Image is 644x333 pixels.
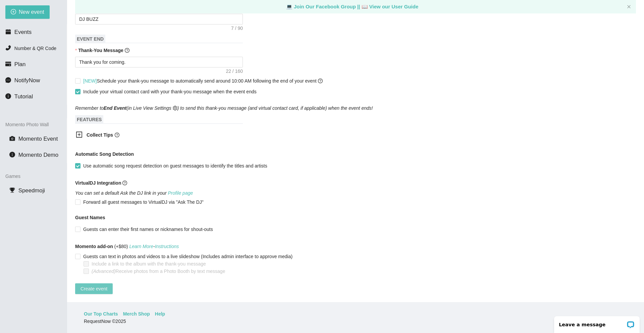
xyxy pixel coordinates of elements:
button: Create event [75,283,113,294]
textarea: Thank you for coming. [75,57,243,67]
span: EVENT END [75,35,105,43]
span: Momento Demo [18,152,58,158]
a: Profile page [168,190,193,196]
span: [NEW] [83,78,97,84]
i: - [129,244,179,249]
a: Learn More [129,244,153,249]
span: Events [14,29,32,35]
a: laptop View our User Guide [362,4,419,9]
span: Plan [14,61,26,67]
span: Include a link to the album with the thank-you message [89,260,209,268]
span: plus-square [76,131,83,138]
b: Thank-You Message [78,48,123,53]
span: info-circle [9,152,15,157]
span: Speedmoji [18,187,45,194]
span: laptop [362,4,368,9]
i: You can set a default Ask the DJ link in your [75,190,193,196]
b: VirtualDJ Integration [75,180,121,186]
span: question-circle [122,181,127,185]
span: Receive photos from a Photo Booth by text message [89,268,228,275]
b: End Event [104,105,126,111]
span: Include your virtual contact card with your thank-you message when the event ends [83,89,257,94]
iframe: LiveChat chat widget [550,312,644,333]
span: Momento Event [18,136,58,142]
div: RequestNow © 2025 [84,318,626,325]
span: Number & QR Code [14,46,56,51]
span: info-circle [5,93,11,99]
span: Use automatic song request detection on guest messages to identify the titles and artists [80,162,270,170]
a: Help [155,310,165,318]
a: Our Top Charts [84,310,118,318]
b: Momento add-on [75,244,113,249]
span: setting [173,106,177,110]
span: question-circle [318,79,323,83]
a: laptop Join Our Facebook Group || [286,4,362,9]
span: Schedule your thank-you message to automatically send around 10:00 AM following the end of your e... [83,78,323,84]
span: (+$80) [75,243,179,250]
span: New event [19,8,44,16]
span: Guests can enter their first names or nicknames for shout-outs [80,226,216,233]
span: Create event [80,285,107,292]
button: close [627,5,631,9]
span: laptop [286,4,292,9]
span: Tutorial [14,93,33,100]
span: message [5,77,11,83]
span: credit-card [5,61,11,67]
b: Guest Names [75,215,105,220]
button: plus-circleNew event [5,5,50,19]
i: (Advanced) [92,269,116,274]
span: phone [5,45,11,51]
span: question-circle [115,133,119,137]
span: calendar [5,29,11,35]
i: Remember to (in Live View Settings ) to send this thank-you message (and virtual contact card, if... [75,105,373,111]
a: Instructions [155,244,179,249]
span: close [627,5,631,9]
span: plus-circle [11,9,16,15]
span: trophy [9,187,15,193]
span: Guests can text in photos and videos to a live slideshow (Includes admin interface to approve media) [80,253,295,260]
span: NotifyNow [14,77,40,84]
textarea: DJ BUZZ [75,14,243,25]
span: Forward all guest messages to VirtualDJ via "Ask The DJ" [80,198,206,206]
span: camera [9,136,15,141]
span: FEATURES [75,115,103,124]
div: Collect Tipsquestion-circle [70,127,238,144]
span: question-circle [125,48,129,53]
a: Merch Shop [123,310,150,318]
b: Automatic Song Detection [75,150,134,158]
b: Collect Tips [87,132,113,138]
